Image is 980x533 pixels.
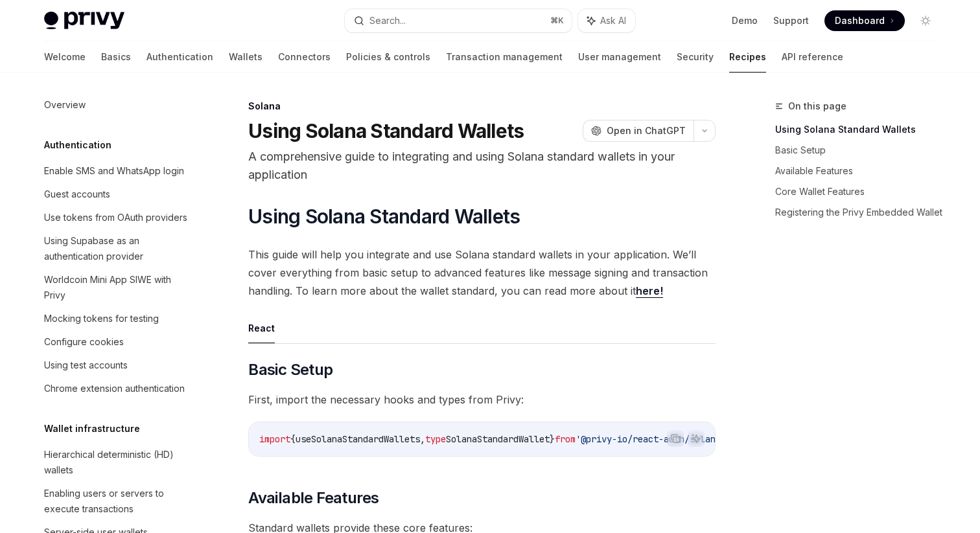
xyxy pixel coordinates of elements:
a: Chrome extension authentication [34,377,200,400]
span: ⌘ K [550,16,564,26]
span: Ask AI [600,14,626,27]
a: Configure cookies [34,330,200,354]
a: Demo [732,14,758,27]
a: Authentication [146,41,213,73]
button: Ask AI [578,9,635,32]
span: Dashboard [835,14,885,27]
a: Hierarchical deterministic (HD) wallets [34,443,200,482]
span: } [550,433,555,445]
span: Using Solana Standard Wallets [248,205,520,228]
h5: Wallet infrastructure [44,421,140,437]
a: Basics [101,41,131,73]
p: A comprehensive guide to integrating and using Solana standard wallets in your application [248,148,716,184]
button: Copy the contents from the code block [667,430,684,447]
span: Basic Setup [248,359,332,380]
div: Enable SMS and WhatsApp login [44,163,184,179]
a: Policies & controls [346,41,430,73]
a: Use tokens from OAuth providers [34,206,200,229]
div: Search... [369,13,406,28]
a: Registering the Privy Embedded Wallet [775,202,946,223]
div: Chrome extension authentication [44,381,185,396]
a: Transaction management [446,41,563,73]
button: Toggle dark mode [915,10,936,31]
span: useSolanaStandardWallets [296,433,420,445]
div: Configure cookies [44,334,124,350]
button: Search...⌘K [345,9,572,32]
div: Worldcoin Mini App SIWE with Privy [44,272,192,303]
a: Core Wallet Features [775,181,946,202]
div: Mocking tokens for testing [44,311,159,326]
span: import [259,433,290,445]
span: '@privy-io/react-auth/solana' [576,433,726,445]
a: Worldcoin Mini App SIWE with Privy [34,268,200,307]
span: SolanaStandardWallet [446,433,550,445]
span: On this page [788,98,846,114]
a: Available Features [775,161,946,181]
img: light logo [44,12,124,30]
div: Enabling users or servers to execute transactions [44,486,192,517]
a: Recipes [729,41,766,73]
a: Basic Setup [775,140,946,161]
button: Open in ChatGPT [583,120,694,142]
a: Welcome [44,41,86,73]
span: , [420,433,425,445]
div: Use tokens from OAuth providers [44,210,187,225]
div: Overview [44,97,86,113]
div: Hierarchical deterministic (HD) wallets [44,447,192,478]
div: Using Supabase as an authentication provider [44,233,192,264]
a: Dashboard [824,10,905,31]
span: from [555,433,576,445]
button: React [248,313,275,343]
span: { [290,433,296,445]
a: User management [578,41,661,73]
span: First, import the necessary hooks and types from Privy: [248,391,716,409]
a: Support [773,14,809,27]
a: Using Solana Standard Wallets [775,119,946,140]
span: type [425,433,446,445]
button: Ask AI [688,430,705,447]
span: This guide will help you integrate and use Solana standard wallets in your application. We’ll cov... [248,245,716,300]
div: Solana [248,100,716,113]
a: Using Supabase as an authentication provider [34,229,200,268]
a: here! [636,284,663,298]
h5: Authentication [44,137,111,153]
div: Using test accounts [44,357,128,373]
a: Using test accounts [34,354,200,377]
div: Guest accounts [44,187,110,202]
a: Security [677,41,714,73]
a: Mocking tokens for testing [34,307,200,330]
a: Enabling users or servers to execute transactions [34,482,200,521]
a: Guest accounts [34,183,200,206]
h1: Using Solana Standard Wallets [248,119,524,142]
a: Connectors [278,41,331,73]
a: Wallets [229,41,262,73]
a: Overview [34,93,200,117]
span: Open in ChatGPT [607,124,686,137]
a: API reference [782,41,843,73]
span: Available Features [248,488,379,508]
a: Enable SMS and WhatsApp login [34,159,200,183]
